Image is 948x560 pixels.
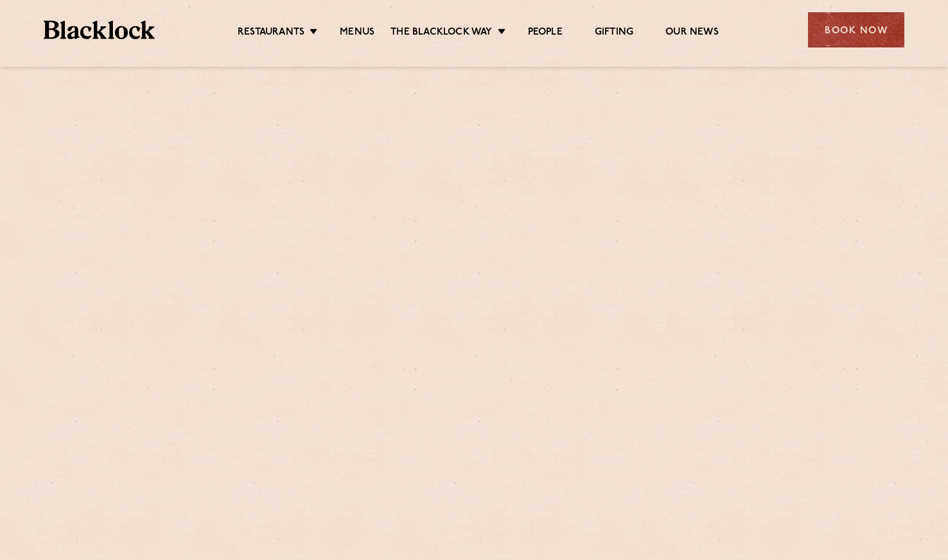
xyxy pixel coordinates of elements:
div: Book Now [808,12,904,47]
a: The Blacklock Way [391,26,492,40]
a: Restaurants [238,26,304,40]
a: Menus [340,26,374,40]
a: People [528,26,563,40]
img: BL_Textured_Logo-footer-cropped.svg [44,21,155,39]
a: Our News [665,26,719,40]
a: Gifting [595,26,633,40]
